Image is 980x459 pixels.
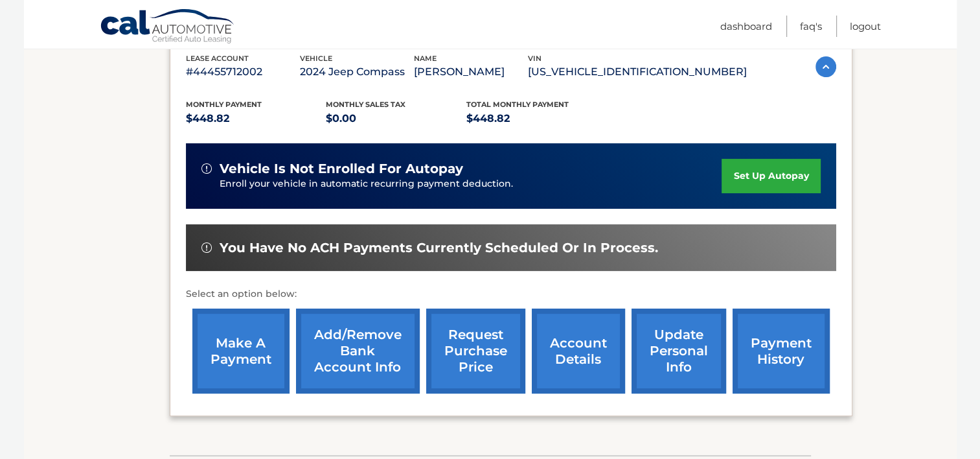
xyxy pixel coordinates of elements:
[720,16,772,37] a: Dashboard
[326,100,405,109] span: Monthly sales Tax
[201,163,212,174] img: alert-white.svg
[220,161,463,177] span: vehicle is not enrolled for autopay
[186,287,836,302] p: Select an option below:
[326,110,466,128] p: $0.00
[528,54,541,63] span: vin
[733,309,830,394] a: payment history
[220,177,722,191] p: Enroll your vehicle in automatic recurring payment deduction.
[296,309,420,394] a: Add/Remove bank account info
[192,309,290,394] a: make a payment
[850,16,881,37] a: Logout
[815,56,836,77] img: accordion-active.svg
[186,110,326,128] p: $448.82
[800,16,822,37] a: FAQ's
[220,240,658,256] span: You have no ACH payments currently scheduled or in process.
[100,8,236,46] a: Cal Automotive
[722,159,820,193] a: set up autopay
[466,100,569,109] span: Total Monthly Payment
[528,63,747,81] p: [US_VEHICLE_IDENTIFICATION_NUMBER]
[300,54,332,63] span: vehicle
[414,54,437,63] span: name
[414,63,528,81] p: [PERSON_NAME]
[426,309,525,394] a: request purchase price
[532,309,625,394] a: account details
[186,54,249,63] span: lease account
[186,100,262,109] span: Monthly Payment
[186,63,300,81] p: #44455712002
[201,242,212,253] img: alert-white.svg
[632,309,726,394] a: update personal info
[300,63,414,81] p: 2024 Jeep Compass
[466,110,607,128] p: $448.82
